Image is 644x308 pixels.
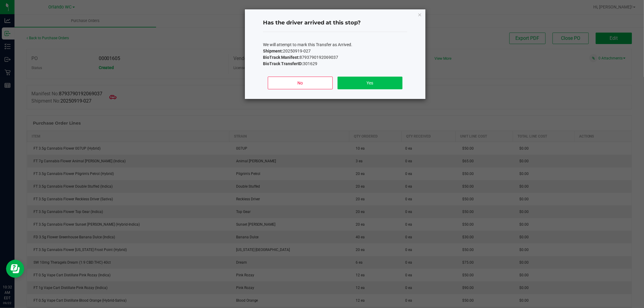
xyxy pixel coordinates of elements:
[268,77,333,89] button: No
[263,48,407,54] p: 20250919-027
[338,77,402,89] button: Yes
[418,11,422,18] button: Close
[263,61,407,67] p: 301629
[263,55,300,60] b: BioTrack Manifest:
[263,49,283,53] b: Shipment:
[6,260,24,278] iframe: Resource center
[263,19,407,27] h4: Has the driver arrived at this stop?
[263,61,303,66] b: BioTrack TransferID:
[263,42,407,48] p: We will attempt to mark this Transfer as Arrived.
[263,54,407,61] p: 8793790192069037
